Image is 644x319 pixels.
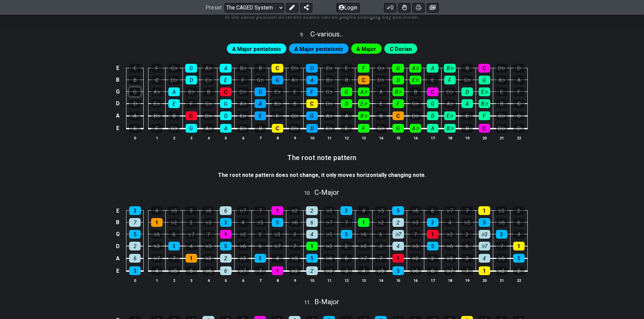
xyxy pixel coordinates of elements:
[129,64,141,73] div: E
[375,242,387,250] div: 3
[220,64,232,73] div: A
[114,240,122,252] td: D
[358,218,369,227] div: 1
[168,99,180,108] div: E
[513,64,525,73] div: D
[461,76,473,84] div: G♭
[341,76,352,84] div: B
[129,218,141,227] div: 7
[412,3,425,12] button: Print
[255,124,266,133] div: B
[303,134,320,141] th: 10
[255,242,266,250] div: 6
[186,76,197,84] div: D
[324,218,335,227] div: ♭7
[458,134,476,141] th: 19
[427,3,439,12] button: Create image
[340,206,352,215] div: 3
[129,124,141,133] div: E
[126,134,144,141] th: 0
[237,218,249,227] div: 4
[289,87,301,96] div: E
[186,111,197,120] div: C
[479,87,490,96] div: E♭
[323,64,335,73] div: E♭
[358,242,369,250] div: ♭3
[217,134,234,141] th: 5
[165,134,183,141] th: 2
[286,3,298,12] button: Edit Preset
[479,218,490,227] div: 5
[427,64,438,73] div: A
[206,4,222,11] span: Preset
[410,87,421,96] div: B
[286,134,303,141] th: 9
[203,230,214,239] div: 7
[392,87,404,96] div: B♭
[427,124,438,133] div: A
[114,228,122,240] td: G
[220,242,232,250] div: 5
[272,242,283,250] div: ♭7
[114,110,122,122] td: A
[410,242,421,250] div: ♭5
[272,254,283,263] div: 4
[129,111,141,120] div: A
[289,242,301,250] div: 7
[513,87,525,96] div: F
[114,62,122,74] td: E
[392,124,404,133] div: G
[186,218,197,227] div: 2
[306,242,318,250] div: 1
[375,87,387,96] div: A
[151,206,163,215] div: 4
[218,172,426,178] strong: The root note pattern does not change, it only moves horizontally changing note.
[358,124,369,133] div: F
[444,218,456,227] div: 4
[237,111,249,120] div: E♭
[220,230,232,239] div: 1
[203,76,214,84] div: E♭
[389,134,407,141] th: 15
[324,242,335,250] div: ♭2
[272,230,283,239] div: ♭3
[513,206,525,215] div: 2
[392,230,404,239] div: ♭7
[272,76,283,84] div: G
[168,242,180,250] div: 3
[151,230,163,239] div: ♭6
[289,230,301,239] div: 3
[398,3,410,12] button: Toggle Dexterity for all fretkits
[478,206,490,215] div: 1
[340,64,352,73] div: E
[114,86,122,98] td: G
[289,99,301,108] div: B
[237,99,249,108] div: A♭
[478,64,490,73] div: C
[324,76,335,84] div: B♭
[151,218,163,227] div: 1
[461,124,473,133] div: B
[203,111,214,120] div: D♭
[513,218,525,227] div: 6
[168,76,180,84] div: D♭
[444,124,456,133] div: B♭
[513,230,525,239] div: 4
[220,76,232,84] div: E
[324,230,335,239] div: ♭5
[479,111,490,120] div: F
[324,87,335,96] div: G♭
[392,76,404,84] div: D
[409,64,421,73] div: A♭
[427,87,438,96] div: C
[151,124,163,133] div: F
[129,254,141,263] div: 6
[427,230,438,239] div: 1
[271,206,283,215] div: 1
[427,218,438,227] div: 3
[168,124,180,133] div: G♭
[375,206,387,215] div: ♭5
[255,254,266,263] div: 3
[341,254,352,263] div: 6
[424,134,441,141] th: 17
